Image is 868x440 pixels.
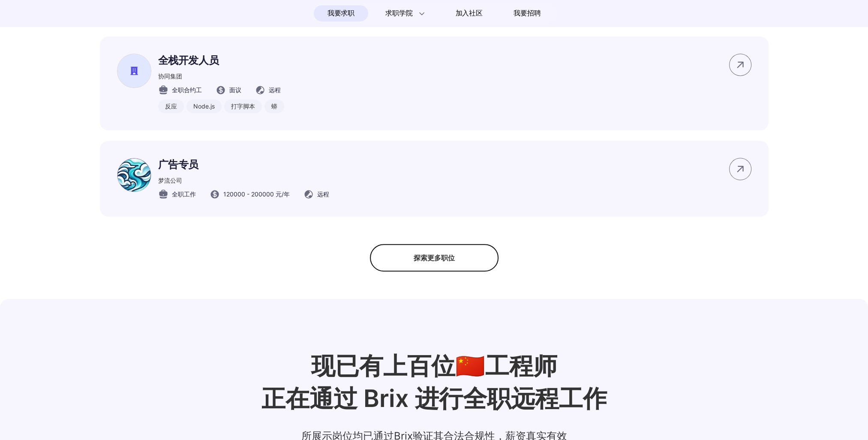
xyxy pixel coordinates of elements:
span: 远程 [317,190,329,199]
span: 求职学院 [385,8,412,18]
span: 我要求职 [327,6,354,20]
div: Node.js [186,99,222,113]
div: 蟒 [264,99,284,113]
span: 协同集团 [158,72,182,80]
span: 120000 - 200000 元/年 [223,190,290,199]
span: 远程 [269,85,281,94]
div: 反应 [158,99,184,113]
p: 全栈开发人员 [158,54,284,67]
span: 梦流公司 [158,177,182,184]
span: 加入社区 [456,6,483,20]
span: 全职工作 [172,190,196,199]
p: 广告专员 [158,158,329,172]
div: 探索更多职位 [370,244,499,271]
div: 打字脚本 [224,99,262,113]
span: 我要招聘 [514,8,541,18]
span: 面议 [229,85,241,94]
span: 全职合约工 [172,85,202,94]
